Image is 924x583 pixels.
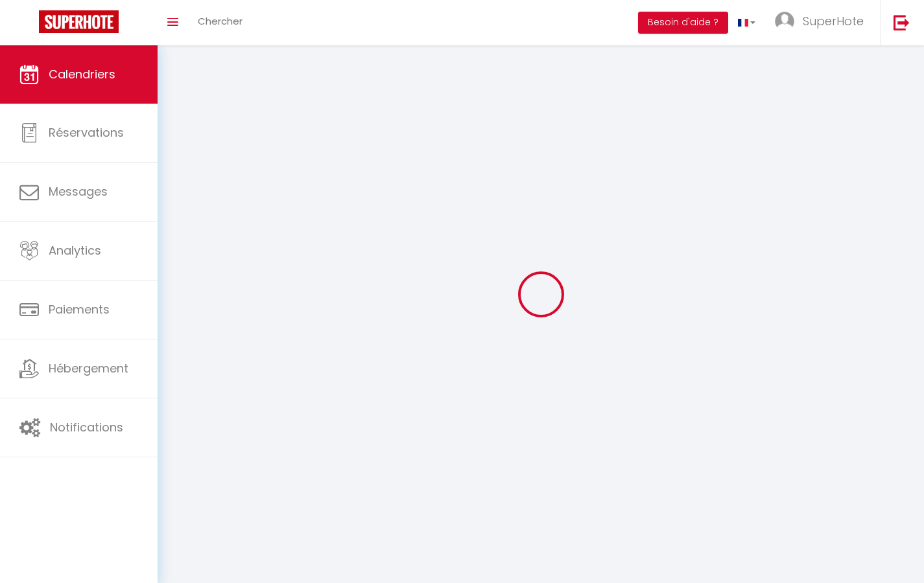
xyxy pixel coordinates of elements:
[894,14,910,30] img: logout
[198,14,243,28] span: Chercher
[49,360,128,376] span: Hébergement
[775,12,794,31] img: ...
[39,10,119,33] img: Super Booking
[638,12,728,34] button: Besoin d'aide ?
[49,242,101,258] span: Analytics
[803,13,864,29] span: SuperHote
[49,124,124,141] span: Réservations
[50,419,123,435] span: Notifications
[49,183,108,200] span: Messages
[49,66,115,82] span: Calendriers
[10,5,49,44] button: Ouvrir le widget de chat LiveChat
[49,301,110,317] span: Paiements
